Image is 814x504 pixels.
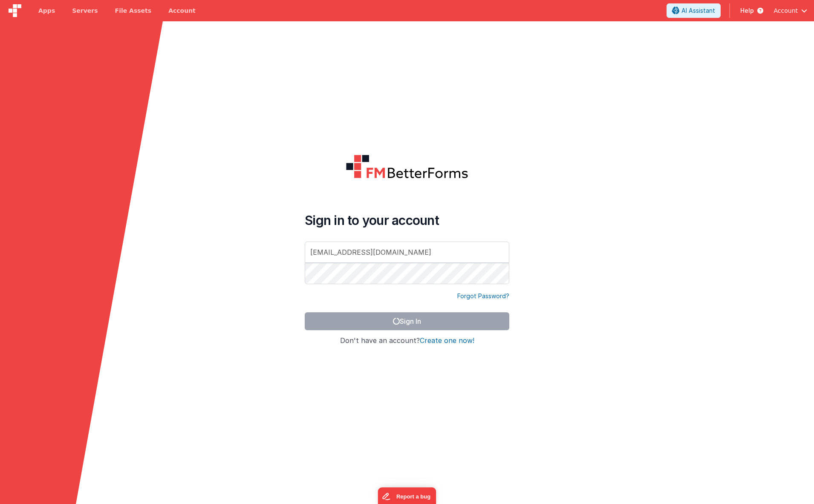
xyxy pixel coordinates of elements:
span: File Assets [115,6,152,15]
button: Sign In [305,312,509,330]
h4: Sign in to your account [305,213,509,228]
span: AI Assistant [681,6,715,15]
button: Account [774,6,807,15]
span: Servers [72,6,98,15]
button: AI Assistant [667,3,721,18]
button: Create one now! [420,337,474,345]
span: Account [774,6,798,15]
a: Forgot Password? [457,292,509,300]
span: Apps [38,6,55,15]
h4: Don't have an account? [305,337,509,345]
span: Help [740,6,754,15]
input: Email Address [305,242,509,263]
